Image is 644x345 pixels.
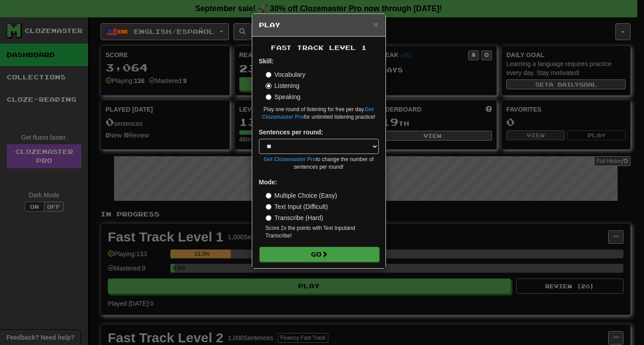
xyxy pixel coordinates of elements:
strong: Mode: [259,179,277,186]
label: Transcribe (Hard) [266,213,323,222]
input: Transcribe (Hard) [266,215,271,221]
label: Vocabulary [266,70,305,79]
input: Vocabulary [266,72,271,78]
small: Play one round of listening for free per day. for unlimited listening practice! [259,106,379,121]
a: Get Clozemaster Pro [264,156,316,162]
label: Sentences per round: [259,128,323,137]
input: Listening [266,83,271,89]
label: Text Input (Difficult) [266,202,328,211]
label: Multiple Choice (Easy) [266,191,337,200]
span: Fast Track Level 1 [271,44,367,51]
input: Multiple Choice (Easy) [266,193,271,199]
input: Text Input (Difficult) [266,204,271,210]
button: Close [373,20,378,29]
input: Speaking [266,94,271,100]
small: Score 2x the points with Text Input and Transcribe ! [266,224,379,240]
label: Speaking [266,92,301,101]
h5: Play [259,21,379,29]
span: × [373,19,378,29]
button: Go [259,247,379,262]
small: to change the number of sentences per round! [259,156,379,171]
strong: Skill: [259,58,274,65]
label: Listening [266,81,300,90]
